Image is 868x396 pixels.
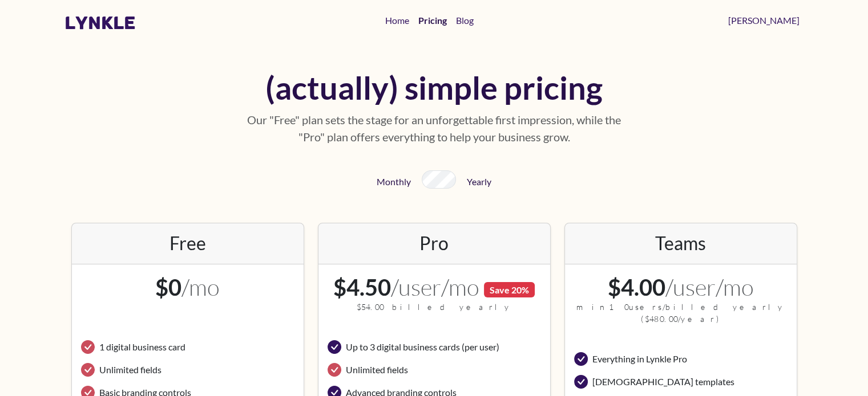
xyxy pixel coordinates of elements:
a: lynkle [64,12,136,34]
p: Our "Free" plan sets the stage for an unforgettable first impression, while the "Pro" plan offers... [245,111,624,145]
h2: Teams [655,232,706,254]
h2: Free [81,232,294,254]
small: /user/mo [665,273,754,301]
span: Everything in Lynkle Pro [592,352,687,366]
span: Monthly [377,176,411,187]
small: /user/mo [391,273,535,301]
span: $4.00 [608,273,665,301]
h2: Pro [419,232,449,254]
a: Blog [451,9,478,32]
span: Save 20% [484,282,535,297]
small: /mo [181,273,220,301]
span: Unlimited fields [99,363,162,377]
span: $4.50 [333,273,391,301]
a: Home [381,9,414,32]
span: 1 digital business card [99,340,185,354]
a: [PERSON_NAME] [724,9,804,32]
h1: (actually) simple pricing [245,68,624,107]
span: [DEMOGRAPHIC_DATA] templates [592,375,734,389]
span: Up to 3 digital business cards (per user) [346,340,499,354]
small: min 10 users/billed yearly ( $480.00 /year) [574,301,788,325]
span: Yearly [467,176,491,187]
span: Unlimited fields [346,363,408,377]
a: Pricing [414,9,451,32]
small: $54.00 billed yearly [328,301,541,313]
span: $0 [155,273,181,301]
